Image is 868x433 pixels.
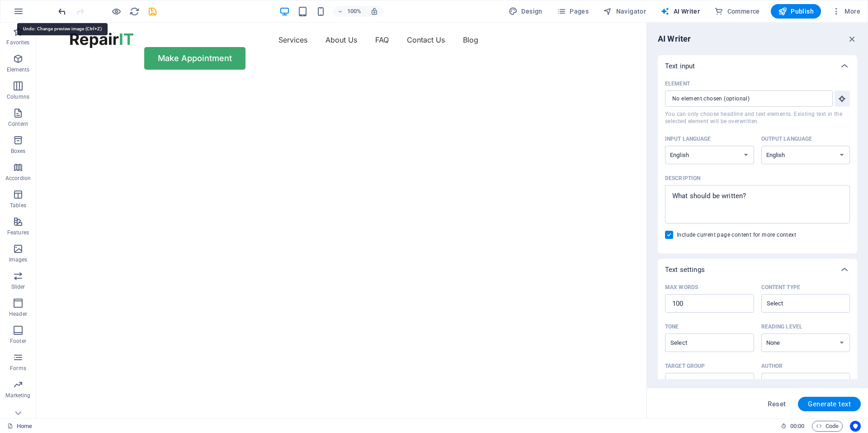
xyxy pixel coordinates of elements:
[761,323,802,330] p: Reading level
[778,7,814,16] span: Publish
[714,7,760,16] span: Commerce
[711,4,764,19] button: Commerce
[658,281,857,406] div: Text settings
[764,297,833,310] input: Content typeClear
[347,6,361,17] h6: 100%
[553,4,592,19] button: Pages
[763,397,791,411] button: Reset
[658,55,857,77] div: Text input
[7,421,32,432] a: Click to cancel selection. Double-click to open Pages
[665,110,850,125] span: You can only choose headline and text elements. Existing text in the selected element will be ove...
[798,397,861,411] button: Generate text
[505,4,546,19] button: Design
[603,7,646,16] span: Navigator
[761,146,850,164] select: Output language
[761,362,783,370] p: Author
[111,6,122,17] button: Click here to leave preview mode and continue editing
[557,7,589,16] span: Pages
[665,362,705,370] p: Target group
[812,421,843,432] button: Code
[658,77,857,253] div: Text input
[11,283,25,290] p: Slider
[5,392,30,399] p: Marketing
[10,202,26,209] p: Tables
[850,421,861,432] button: Usercentrics
[665,62,695,71] p: Text input
[816,421,839,432] span: Code
[665,295,754,313] input: Max words
[670,190,845,219] textarea: Description
[797,423,798,429] span: :
[665,80,690,87] p: Element
[10,338,26,345] p: Footer
[147,6,158,17] button: save
[658,33,691,44] h6: AI Writer
[9,256,28,263] p: Images
[665,135,711,143] p: Input language
[665,375,754,390] input: Target group
[828,4,864,19] button: More
[761,135,812,143] p: Output language
[665,90,826,107] input: ElementYou can only choose headline and text elements. Existing text in the selected element will...
[665,284,698,291] p: Max words
[790,421,804,432] span: 00 00
[657,4,703,19] button: AI Writer
[129,6,140,17] i: Reload page
[8,120,28,128] p: Content
[11,148,26,155] p: Boxes
[9,310,27,318] p: Header
[665,146,754,164] select: Input language
[665,323,679,330] p: Tone
[668,336,736,349] input: ToneClear
[10,365,26,372] p: Forms
[5,175,31,182] p: Accordion
[333,6,365,17] button: 100%
[665,265,705,274] p: Text settings
[761,333,850,352] select: Reading level
[771,4,821,19] button: Publish
[147,6,158,17] i: Save (Ctrl+S)
[7,93,29,100] p: Columns
[599,4,650,19] button: Navigator
[835,90,850,107] button: ElementYou can only choose headline and text elements. Existing text in the selected element will...
[781,421,805,432] h6: Session time
[808,400,851,408] span: Generate text
[665,175,700,182] p: Description
[764,376,833,389] input: AuthorClear
[129,6,140,17] button: reload
[6,39,29,46] p: Favorites
[660,7,700,16] span: AI Writer
[768,400,786,408] span: Reset
[7,229,29,236] p: Features
[57,6,67,17] button: undo
[509,7,542,16] span: Design
[761,284,800,291] p: Content type
[7,66,30,73] p: Elements
[832,7,860,16] span: More
[658,259,857,281] div: Text settings
[677,231,796,238] span: Include current page content for more context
